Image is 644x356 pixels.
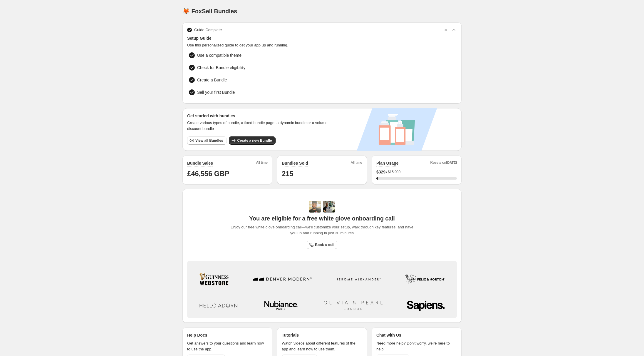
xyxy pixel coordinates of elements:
span: You are eligible for a free white glove onboarding call [249,215,395,222]
span: Create various types of bundle, a fixed bundle page, a dynamic bundle or a volume discount bundle [187,120,333,132]
span: Use this personalized guide to get your app up and running. [187,42,457,48]
span: Sell your first Bundle [197,89,235,95]
p: Need more help? Don't worry, we're here to help. [376,340,457,352]
span: Resets on [430,160,457,167]
img: Adi [309,201,321,213]
button: View all Bundles [187,136,227,145]
span: Create a Bundle [197,77,227,83]
span: Check for Bundle eligibility [197,65,245,71]
span: Book a call [315,243,333,247]
p: Watch videos about different features of the app and learn how to use them. [282,340,362,352]
span: [DATE] [446,161,457,164]
span: Use a compatible theme [197,52,241,58]
h1: 215 [282,169,362,178]
h3: Get started with bundles [187,113,333,119]
p: Tutorials [282,332,299,338]
h1: £46,556 GBP [187,169,268,178]
span: All time [351,160,362,167]
img: Prakhar [323,201,335,213]
span: $ 329 [376,169,385,175]
div: / [376,169,457,175]
h2: Bundles Sold [282,160,308,166]
span: Create a new Bundle [237,138,272,143]
span: View all Bundles [195,138,223,143]
span: Guide Complete [194,27,222,33]
span: $15,000 [388,170,400,174]
h2: Bundle Sales [187,160,213,166]
button: Create a new Bundle [229,136,275,145]
span: Setup Guide [187,35,457,41]
span: Enjoy our free white glove onboarding call—we'll customize your setup, walk through key features,... [228,224,417,236]
h2: Plan Usage [376,160,398,166]
span: All time [256,160,268,167]
h1: 🦊 FoxSell Bundles [182,8,237,15]
p: Get answers to your questions and learn how to use the app. [187,340,268,352]
p: Help Docs [187,332,207,338]
p: Chat with Us [376,332,401,338]
a: Book a call [307,241,337,249]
